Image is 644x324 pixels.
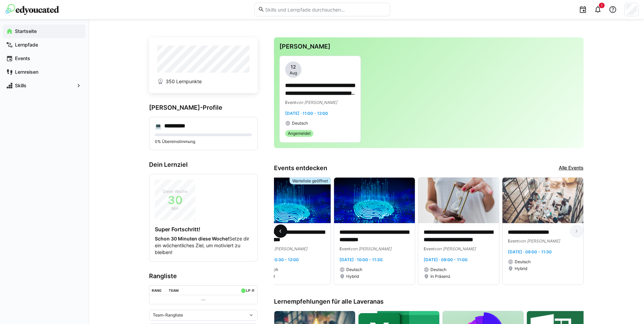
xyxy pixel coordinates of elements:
[424,257,467,262] span: [DATE] · 09:00 - 11:00
[290,70,297,76] span: Aug
[435,246,476,251] span: von [PERSON_NAME]
[264,6,386,13] input: Skills und Lernpfade durchsuchen…
[149,104,258,111] h3: [PERSON_NAME]-Profile
[339,246,350,251] span: Event
[430,274,450,279] span: In Präsenz
[515,259,531,265] span: Deutsch
[424,246,435,251] span: Event
[508,249,552,254] span: [DATE] · 09:00 - 11:30
[559,164,584,172] a: Alle Events
[350,246,391,251] span: von [PERSON_NAME]
[155,236,229,241] strong: Schon 30 Minuten diese Woche!
[255,257,299,262] span: [DATE] · 10:30 - 12:00
[601,3,603,7] span: 1
[285,111,328,116] span: [DATE] · 11:00 - 12:00
[346,267,362,272] span: Deutsch
[346,274,359,279] span: Hybrid
[152,288,162,292] div: Rang
[291,64,296,70] span: 12
[519,238,560,244] span: von [PERSON_NAME]
[285,100,296,105] span: Event
[274,298,584,305] h3: Lernempfehlungen für alle Laveranas
[334,178,415,223] img: image
[502,178,583,223] img: image
[339,257,383,262] span: [DATE] · 10:00 - 11:30
[155,139,252,144] p: 0% Übereinstimmung
[155,226,252,233] h4: Super Fortschritt!
[252,287,255,293] a: ø
[155,123,162,129] div: 💻️
[508,238,519,244] span: Event
[246,288,250,292] div: LP
[296,100,337,105] span: von [PERSON_NAME]
[166,78,202,85] span: 350 Lernpunkte
[292,178,328,184] span: Warteliste geöffnet
[153,312,183,318] span: Team-Rangliste
[279,43,578,50] h3: [PERSON_NAME]
[274,164,327,172] h3: Events entdecken
[292,121,308,126] span: Deutsch
[169,288,179,292] div: Team
[149,161,258,168] h3: Dein Lernziel
[149,272,258,280] h3: Rangliste
[418,178,499,223] img: image
[155,235,252,256] p: Setze dir ein wöchentliches Ziel, um motiviert zu bleiben!
[515,266,527,271] span: Hybrid
[288,131,311,136] span: Angemeldet
[430,267,446,272] span: Deutsch
[250,178,331,223] img: image
[266,246,307,251] span: von [PERSON_NAME]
